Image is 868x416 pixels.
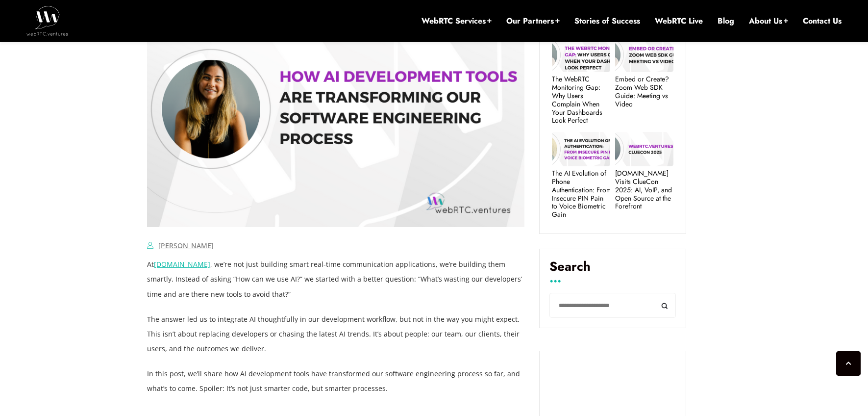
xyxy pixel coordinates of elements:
a: [PERSON_NAME] [158,241,214,250]
a: Blog [718,16,734,26]
label: Search [549,259,676,282]
p: In this post, we’ll share how AI development tools have transformed our software engineering proc... [147,366,524,396]
img: WebRTC.ventures [26,6,68,35]
a: About Us [749,16,788,26]
a: Our Partners [506,16,560,26]
a: Contact Us [803,16,842,26]
button: Search [654,293,676,318]
a: Embed or Create? Zoom Web SDK Guide: Meeting vs Video [615,75,673,108]
p: The answer led us to integrate AI thoughtfully in our development workflow, but not in the way yo... [147,312,524,356]
a: WebRTC Live [655,16,703,26]
a: Stories of Success [574,16,640,26]
a: WebRTC Services [422,16,492,26]
a: [DOMAIN_NAME] [154,260,210,269]
a: The AI Evolution of Phone Authentication: From Insecure PIN Pain to Voice Biometric Gain [552,169,610,219]
a: The WebRTC Monitoring Gap: Why Users Complain When Your Dashboards Look Perfect [552,75,610,125]
p: At , we’re not just building smart real-time communication applications, we’re building them smar... [147,257,524,301]
a: [DOMAIN_NAME] Visits ClueCon 2025: AI, VoIP, and Open Source at the Forefront [615,169,673,210]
